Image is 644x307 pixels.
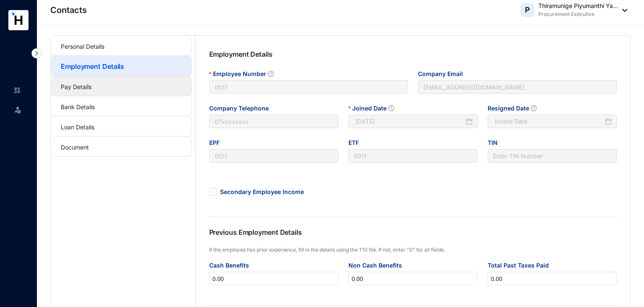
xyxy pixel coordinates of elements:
p: Contacts [50,4,87,16]
label: Joined Date [348,104,400,113]
label: Employee Number [209,69,280,79]
input: Company Telephone [209,115,338,128]
span: Secondary Employee Income [217,188,307,196]
a: Document [61,144,89,151]
p: Previous Employment Details [209,227,413,246]
input: Total Past Taxes Paid [488,272,616,286]
input: TIN [488,149,617,163]
p: Thiramunige Piyumanthi Ya... [538,2,618,10]
label: Company Email [418,69,469,79]
span: question-circle [531,105,537,111]
a: Pay Details [61,83,91,90]
input: ETF [348,149,478,163]
input: Cash Benefits [210,272,338,286]
span: question-circle [388,105,394,111]
span: P [525,6,530,14]
img: nav-icon-right.af6afadce00d159da59955279c43614e.svg [31,48,42,58]
label: TIN [488,138,504,147]
span: question-circle [268,71,274,77]
label: Total Past Taxes Paid [488,261,555,270]
img: leave-unselected.2934df6273408c3f84d9.svg [13,105,22,114]
input: Resigned Date [495,117,603,126]
a: Bank Details [61,103,95,110]
input: Joined Date [356,117,464,126]
label: EPF [209,138,226,147]
label: ETF [348,138,365,147]
a: Employment Details [61,62,124,71]
a: Personal Details [61,43,104,50]
input: Non Cash Benefits [349,272,477,286]
img: home-unselected.a29eae3204392db15eaf.svg [13,87,21,94]
li: Home [7,82,27,99]
input: Company Email [418,80,617,94]
img: dropdown-black.8e83cc76930a90b1a4fdb6d089b7bf3a.svg [618,9,627,12]
p: If the employee has prior experience, fill in the details using the T10 file. If not, enter "0" f... [209,246,617,254]
p: Employment Details [209,49,413,69]
label: Resigned Date [488,104,543,113]
label: Cash Benefits [209,261,255,270]
p: Procurement Executive [538,10,618,18]
input: EPF [209,149,338,163]
label: Non Cash Benefits [348,261,408,270]
a: Loan Details [61,123,94,131]
input: Employee Number [209,80,408,94]
label: Company Telephone [209,104,275,113]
